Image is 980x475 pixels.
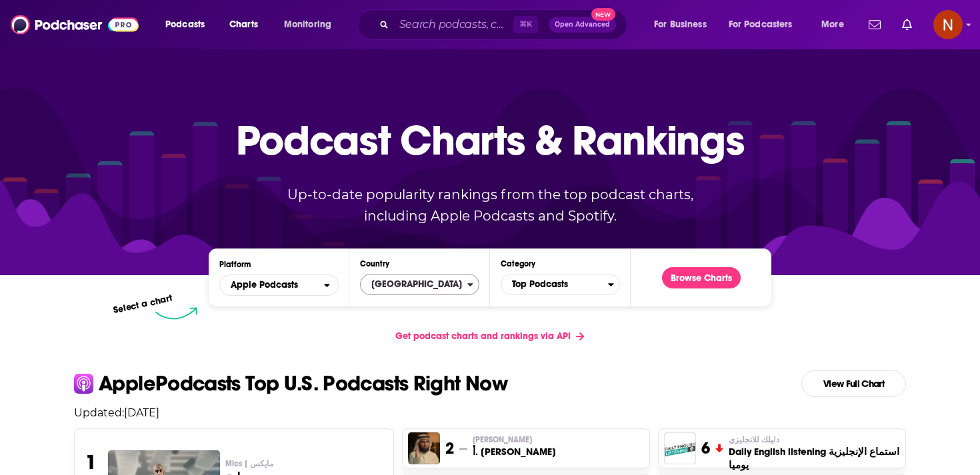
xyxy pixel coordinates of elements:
span: دليلك للانجليزي [729,434,779,445]
p: دليلك للانجليزي [729,434,900,445]
span: Podcasts [165,15,205,34]
a: دليلك للانجليزيDaily English listening ‏استماع الإنجليزية يوميا [729,434,900,472]
span: Charts [229,15,258,34]
button: open menu [156,14,222,35]
h2: Platforms [219,274,339,296]
span: New [591,8,615,21]
a: Charts [221,14,266,35]
span: [GEOGRAPHIC_DATA] [361,273,467,296]
span: ⌘ K [513,16,538,33]
h3: Daily English listening ‏استماع الإنجليزية يوميا [729,445,900,472]
p: Yasser Al-Hazimi [473,434,556,445]
button: open menu [275,14,349,35]
a: Get podcast charts and rankings via API [385,320,595,352]
span: For Podcasters [729,15,793,34]
button: open menu [812,14,861,35]
img: أ. ياسر الحزيمي [408,432,440,464]
p: Updated: [DATE] [63,406,917,419]
div: Search podcasts, credits, & more... [370,9,640,40]
a: View Full Chart [801,370,906,397]
img: Daily English listening ‏استماع الإنجليزية يوميا [664,432,696,464]
span: [PERSON_NAME] [473,434,532,445]
h3: 2 [445,438,454,458]
h3: أ. [PERSON_NAME] [473,445,556,458]
p: Apple Podcasts Top U.S. Podcasts Right Now [99,373,507,394]
span: Logged in as AdelNBM [933,10,963,39]
p: Mics | مايكس [225,458,383,469]
button: Browse Charts [662,267,741,288]
img: apple Icon [74,374,93,393]
button: Categories [501,274,620,295]
a: Show notifications dropdown [863,13,886,36]
a: [PERSON_NAME]أ. [PERSON_NAME] [473,434,556,458]
span: More [821,15,844,34]
span: Open Advanced [555,21,610,28]
span: Monitoring [284,15,331,34]
img: Podchaser - Follow, Share and Rate Podcasts [11,12,139,37]
p: Select a chart [112,292,173,316]
h3: 6 [701,438,710,458]
p: Podcast Charts & Rankings [236,97,745,183]
span: Top Podcasts [501,273,608,296]
button: open menu [720,14,812,35]
button: open menu [219,274,339,296]
button: open menu [645,14,723,35]
span: Mics | مايكس [225,458,273,469]
button: Countries [360,274,479,295]
img: select arrow [155,307,197,320]
button: Show profile menu [933,10,963,39]
a: Show notifications dropdown [897,13,917,36]
button: Open AdvancedNew [549,17,616,33]
p: Up-to-date popularity rankings from the top podcast charts, including Apple Podcasts and Spotify. [261,184,719,227]
img: User Profile [933,10,963,39]
input: Search podcasts, credits, & more... [394,14,513,35]
span: For Business [654,15,707,34]
span: Apple Podcasts [231,280,298,290]
h3: 1 [85,450,97,474]
span: Get podcast charts and rankings via API [395,330,571,342]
